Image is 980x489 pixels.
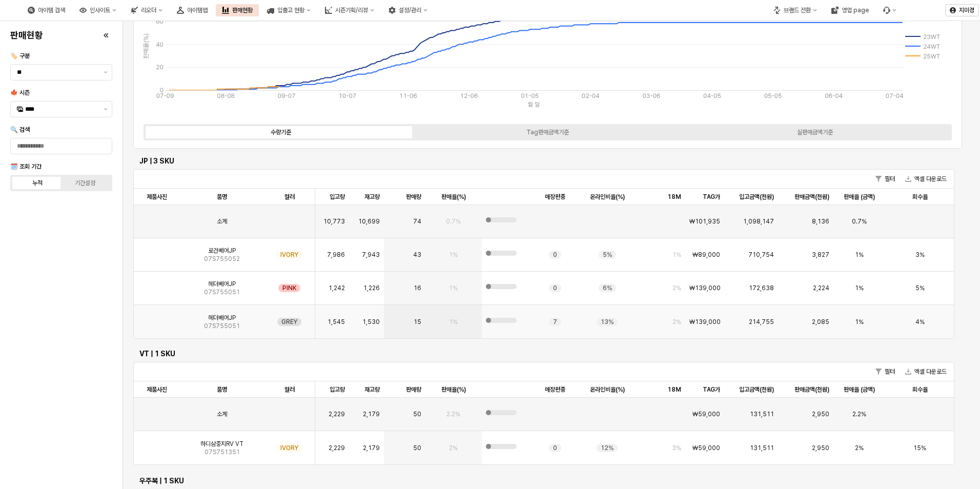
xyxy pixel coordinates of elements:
span: 2,224 [813,284,829,292]
label: 실판매금액기준 [681,128,948,137]
span: 회수율 [912,193,928,201]
span: 온라인비율(%) [590,385,625,394]
span: 1% [855,284,864,292]
span: 헤더베어JP [208,280,236,288]
span: 컬러 [284,193,295,201]
span: 1% [449,284,458,292]
button: 아이템맵 [171,4,214,16]
span: 2% [855,444,864,452]
span: 18M [667,385,681,394]
span: 제품사진 [147,193,167,201]
span: 10,773 [323,217,345,226]
span: 1% [672,251,681,259]
span: 입고금액(천원) [739,193,774,201]
div: 리오더 [141,7,156,14]
span: 710,754 [748,251,774,259]
label: Tag판매금액기준 [414,128,681,137]
span: 품명 [217,385,227,394]
span: 13% [601,318,614,326]
span: 0 [553,251,557,259]
span: 재고량 [364,385,380,394]
span: GREY [281,318,297,326]
span: 재고량 [364,193,380,201]
span: 2,179 [363,410,380,418]
span: ₩89,000 [692,251,720,259]
span: 1,530 [362,318,380,326]
span: 2,950 [812,444,829,452]
div: 설정/관리 [399,7,421,14]
span: ₩139,000 [689,284,721,292]
span: 2,085 [812,318,829,326]
span: 12% [601,444,614,452]
button: 판매현황 [216,4,259,16]
span: 6% [603,284,612,292]
span: 2% [449,444,458,452]
span: 입고량 [330,385,345,394]
span: TAG가 [703,385,720,394]
button: 지미경 [945,4,979,16]
span: 15% [913,444,926,452]
span: 0 [553,284,557,292]
span: 7,986 [327,251,345,259]
span: 2% [672,284,681,292]
button: 인사이트 [73,4,122,16]
span: 10,699 [358,217,380,226]
span: 5% [603,251,612,259]
span: 회수율 [912,385,928,394]
span: 3% [672,444,681,452]
span: 제품사진 [147,385,167,394]
button: 아이템 검색 [22,4,71,16]
button: 리오더 [125,4,169,16]
span: 매장편중 [545,193,565,201]
span: 🏷️ 구분 [10,52,30,59]
span: 1,098,147 [743,217,774,226]
div: 아이템맵 [187,7,208,14]
button: 제안 사항 표시 [99,101,112,117]
span: 1% [855,318,864,326]
span: 컬러 [284,385,295,394]
div: 설정/관리 [382,4,434,16]
span: 판매금액(천원) [794,385,829,394]
span: TAG가 [703,193,720,201]
span: 7 [553,318,557,326]
h6: VT | 1 SKU [139,349,948,358]
span: 1% [855,251,864,259]
main: App Frame [123,21,980,489]
span: 0 [553,444,557,452]
button: 브랜드 전환 [767,4,823,16]
span: 07S755051 [204,322,240,330]
span: 0.7% [446,217,461,226]
div: 인사이트 [90,7,110,14]
span: 2,179 [363,444,380,452]
span: 1% [449,318,458,326]
button: 입출고 현황 [261,4,317,16]
span: 2.2% [852,410,866,418]
span: 1,226 [363,284,380,292]
span: 판매금액(천원) [794,193,829,201]
span: 50 [413,444,421,452]
span: 74 [413,217,421,226]
div: Tag판매금액기준 [526,129,569,136]
div: Menu item 6 [877,4,903,16]
span: 18M [667,193,681,201]
span: 판매율(%) [441,385,466,394]
span: 0.7% [852,217,867,226]
span: 2,229 [329,444,345,452]
span: 판매율 (금액) [844,193,875,201]
span: 로건베어JP [208,247,236,255]
button: 필터 [871,173,899,185]
div: 입출고 현황 [277,7,304,14]
span: 입고금액(천원) [739,385,774,394]
span: 16 [414,284,421,292]
span: IVORY [280,251,298,259]
span: 1,545 [328,318,345,326]
span: 50 [413,410,421,418]
label: 수량기준 [147,128,414,137]
span: ₩139,000 [689,318,721,326]
div: 영업 page [842,7,869,14]
span: 2.2% [446,410,460,418]
span: 헤더베어JP [208,314,236,322]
